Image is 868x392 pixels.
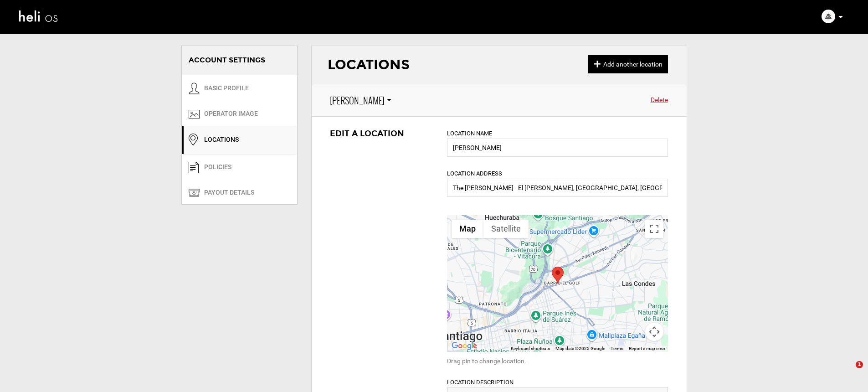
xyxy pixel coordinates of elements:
a: OPERATOR IMAGE [182,102,297,126]
a: BASIC PROFILE [182,75,297,102]
a: Report a map error [629,346,665,351]
label: Location Address [447,170,502,178]
a: Delete [651,96,668,103]
label: Location Description [447,378,514,387]
img: Google [449,340,479,352]
div: Locations [312,46,687,84]
div: Drag pin to change location. [447,356,668,366]
button: Toggle fullscreen view [645,220,663,238]
a: POLICIES [182,155,297,181]
div: Edit a Location [330,128,434,140]
input: Location Address [447,179,668,197]
span: [PERSON_NAME] [330,94,385,107]
img: heli-logo [18,5,59,29]
span: Map data ©2025 Google [555,346,605,351]
button: Keyboard shortcuts [511,346,550,352]
a: Terms (opens in new tab) [611,346,623,351]
button: Show street map [452,220,483,238]
a: Add another location [588,55,668,73]
a: Open this area in Google Maps (opens a new window) [449,340,479,352]
span: ACCOUNT SETTINGS [189,56,265,64]
img: operator-img.svg [189,110,200,119]
img: police.svg [189,162,199,173]
img: bank.svg [189,189,200,197]
iframe: Intercom live chat [837,361,859,383]
span: Select box activate [330,91,546,109]
a: Locations [182,126,297,155]
label: Location Name [447,129,492,138]
img: img_c431877edc821bcc903041a4fc284794.png [822,10,835,23]
img: user-icon.png [189,83,200,94]
span: 1 [856,361,863,368]
a: PAYOUT DETAILS [182,181,297,204]
button: Map camera controls [645,323,663,341]
button: Show satellite imagery [483,220,529,238]
input: Location Name [447,139,668,157]
span: + [594,58,601,71]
